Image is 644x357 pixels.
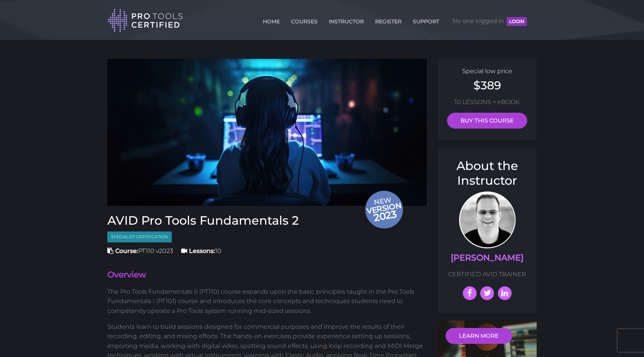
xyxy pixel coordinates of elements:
span: Special low price [462,67,512,75]
a: [PERSON_NAME] [451,253,523,263]
span: No one logged in [452,10,527,32]
a: HOME [261,14,282,26]
a: INSTRUCTOR [327,14,366,26]
h2: $389 [446,80,530,91]
strong: Course: [115,247,138,254]
span: version [365,203,403,213]
button: LOGIN [507,17,527,26]
strong: Lessons: [189,247,215,254]
p: The Pro Tools Fundamentals II (PT110) course expands upon the basic principles taught in the Pro ... [107,287,427,316]
h3: About the Instructor [446,159,530,188]
img: Prof. Scott [459,192,516,248]
p: CERTIFIED AVID TRAINER [446,270,530,279]
a: SUPPORT [411,14,441,26]
span: Specialist Certification [107,231,172,242]
img: Pro Tools Certified Logo [108,8,183,33]
span: 2023 [366,207,405,225]
p: 10 LESSONS + eBOOK [446,97,530,107]
span: New [365,195,405,225]
a: LEARN MORE [446,328,512,344]
a: COURSES [289,14,319,26]
span: 10 [181,247,221,254]
a: REGISTER [373,14,403,26]
span: PT110 v2023 [107,247,173,254]
a: BUY THIS COURSE [447,113,527,129]
img: Fundamentals 2 Course [107,59,427,206]
h4: Overview [107,269,427,281]
h3: AVID Pro Tools Fundamentals 2 [107,213,427,228]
